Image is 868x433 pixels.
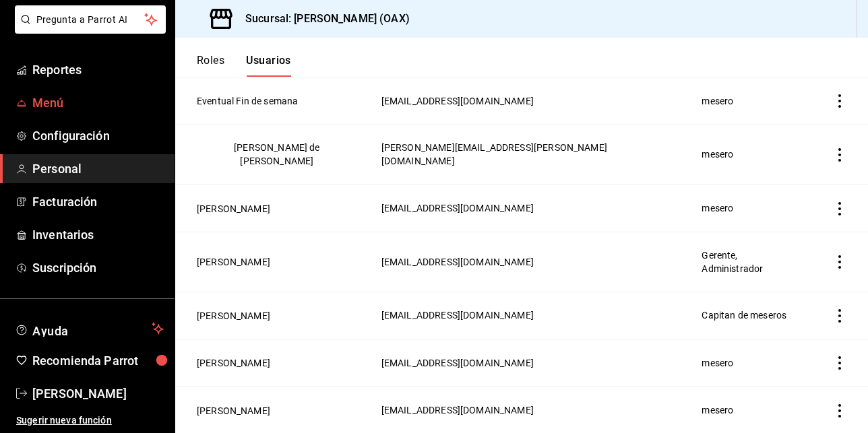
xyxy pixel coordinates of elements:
span: [PERSON_NAME] [32,385,164,403]
span: mesero [702,96,733,106]
button: [PERSON_NAME] [197,255,270,269]
span: mesero [702,203,733,213]
button: actions [833,309,846,323]
button: Eventual Fin de semana [197,94,298,108]
span: [EMAIL_ADDRESS][DOMAIN_NAME] [381,96,534,106]
button: actions [833,202,846,215]
span: Capitan de meseros [702,310,786,321]
span: Personal [32,160,164,178]
span: [EMAIL_ADDRESS][DOMAIN_NAME] [381,358,534,368]
span: [EMAIL_ADDRESS][DOMAIN_NAME] [381,405,534,415]
span: Ayuda [32,321,146,337]
button: actions [833,404,846,418]
span: mesero [702,149,733,160]
span: mesero [702,358,733,368]
span: Menú [32,94,164,112]
button: [PERSON_NAME] [197,356,270,370]
span: [EMAIL_ADDRESS][DOMAIN_NAME] [381,310,534,321]
button: [PERSON_NAME] [197,309,270,323]
span: [EMAIL_ADDRESS][DOMAIN_NAME] [381,257,534,267]
button: Roles [197,54,224,77]
button: [PERSON_NAME] [197,404,270,418]
span: Gerente, Administrador [702,250,763,274]
span: Pregunta a Parrot AI [36,13,145,27]
span: Recomienda Parrot [32,352,164,370]
span: mesero [702,405,733,415]
a: Pregunta a Parrot AI [9,22,166,36]
span: Reportes [32,61,164,79]
span: [PERSON_NAME][EMAIL_ADDRESS][PERSON_NAME][DOMAIN_NAME] [381,142,607,166]
span: Configuración [32,127,164,145]
span: Sugerir nueva función [16,413,164,428]
button: actions [833,148,846,162]
button: [PERSON_NAME] [197,202,270,215]
span: Facturación [32,193,164,211]
div: navigation tabs [197,54,291,77]
span: [EMAIL_ADDRESS][DOMAIN_NAME] [381,203,534,213]
button: actions [833,356,846,370]
button: actions [833,255,846,269]
span: Inventarios [32,226,164,244]
span: Suscripción [32,259,164,277]
button: [PERSON_NAME] de [PERSON_NAME] [197,141,357,168]
button: Pregunta a Parrot AI [15,5,166,34]
button: actions [833,94,846,108]
button: Usuarios [246,54,291,77]
h3: Sucursal: [PERSON_NAME] (OAX) [235,11,410,27]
